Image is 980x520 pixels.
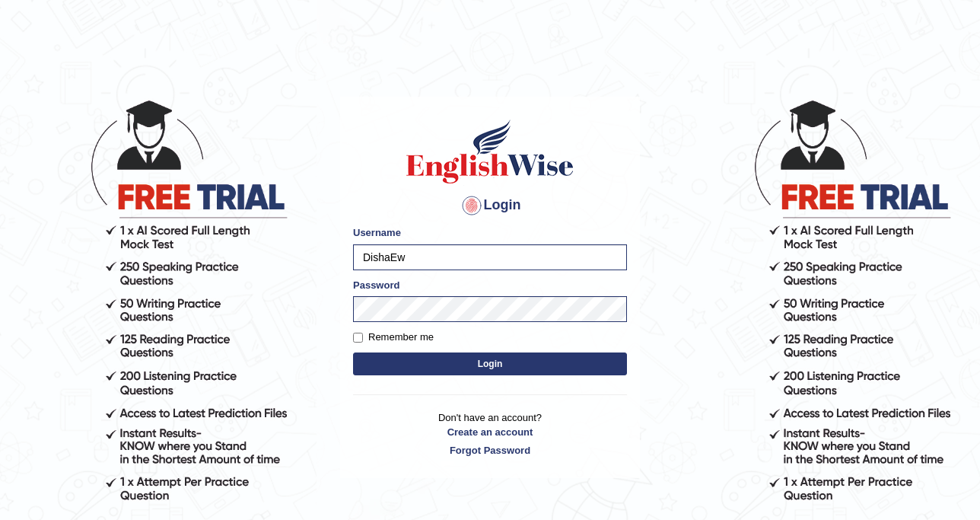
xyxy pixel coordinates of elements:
[353,225,401,240] label: Username
[353,193,627,218] h4: Login
[353,425,627,439] a: Create an account
[403,117,577,186] img: Logo of English Wise sign in for intelligent practice with AI
[353,443,627,458] a: Forgot Password
[353,278,399,292] label: Password
[353,353,627,375] button: Login
[353,333,363,343] input: Remember me
[353,330,434,345] label: Remember me
[353,410,627,458] p: Don't have an account?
